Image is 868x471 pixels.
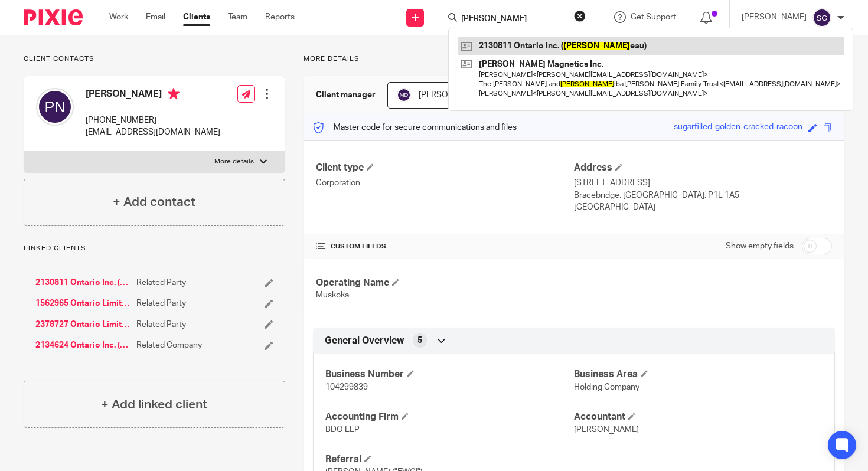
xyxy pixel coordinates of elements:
[36,88,74,126] img: svg%3E
[574,383,639,391] span: Holding Company
[325,368,574,381] h4: Business Number
[419,91,484,99] span: [PERSON_NAME]
[574,177,832,189] p: [STREET_ADDRESS]
[726,240,794,252] label: Show empty fields
[136,297,186,309] span: Related Party
[316,242,574,251] h4: CUSTOM FIELDS
[183,11,210,23] a: Clients
[35,319,130,331] a: 2378727 Ontario Limited (Orillia)
[674,121,802,135] div: sugarfilled-golden-cracked-racoon
[316,89,376,101] h3: Client manager
[101,395,207,414] h4: + Add linked client
[574,411,823,423] h4: Accountant
[228,11,247,23] a: Team
[574,10,586,22] button: Clear
[35,297,130,309] a: 1562965 Ontario Limited ([GEOGRAPHIC_DATA])
[325,426,360,434] span: BDO LLP
[574,368,823,381] h4: Business Area
[316,162,574,174] h4: Client type
[24,54,285,64] p: Client contacts
[86,126,220,138] p: [EMAIL_ADDRESS][DOMAIN_NAME]
[460,14,566,25] input: Search
[214,157,254,166] p: More details
[136,339,202,351] span: Related Company
[325,453,574,466] h4: Referral
[313,122,517,133] p: Master code for secure communications and files
[109,11,128,23] a: Work
[574,426,639,434] span: [PERSON_NAME]
[86,88,220,103] h4: [PERSON_NAME]
[325,383,368,391] span: 104299839
[574,201,832,213] p: [GEOGRAPHIC_DATA]
[325,411,574,423] h4: Accounting Firm
[304,54,844,64] p: More details
[168,88,180,100] i: Primary
[35,339,130,351] a: 2134624 Ontario Inc. ([GEOGRAPHIC_DATA])
[742,11,807,23] p: [PERSON_NAME]
[113,193,195,211] h4: + Add contact
[574,162,832,174] h4: Address
[265,11,295,23] a: Reports
[417,335,422,346] span: 5
[35,277,130,289] a: 2130811 Ontario Inc. ([GEOGRAPHIC_DATA])
[24,244,285,253] p: Linked clients
[812,8,831,27] img: svg%3E
[397,88,411,102] img: svg%3E
[316,291,349,299] span: Muskoka
[316,277,574,289] h4: Operating Name
[136,277,186,289] span: Related Party
[86,115,220,126] p: [PHONE_NUMBER]
[24,9,83,25] img: Pixie
[316,177,574,189] p: Corporation
[136,319,186,331] span: Related Party
[325,335,404,347] span: General Overview
[574,189,832,201] p: Bracebridge, [GEOGRAPHIC_DATA], P1L 1A5
[146,11,165,23] a: Email
[631,13,676,21] span: Get Support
